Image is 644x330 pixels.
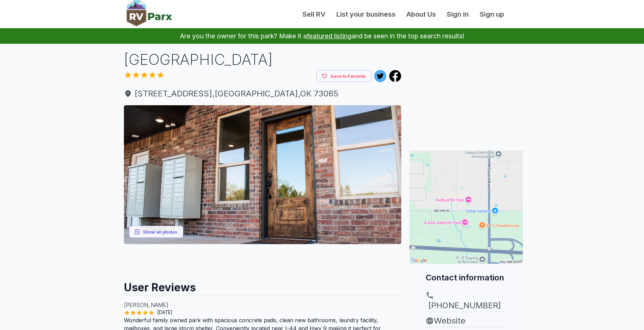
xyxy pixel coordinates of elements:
h2: User Reviews [124,275,402,295]
p: Are you the owner for this park? Make it a and be seen in the top search results! [8,28,636,44]
h2: Contact information [426,272,507,283]
span: [STREET_ADDRESS] , [GEOGRAPHIC_DATA] , OK 73065 [124,88,402,100]
a: List your business [331,9,401,19]
a: Sell RV [297,9,331,19]
button: Save to Favorite [316,70,371,82]
a: [PHONE_NUMBER] [426,291,507,312]
img: AAcXr8q88CROJJjZJRDRVeSQb0IlXg96zdSGfodeTsVdZxT4qCrMauf7MIfGuNMdYWQ3KDR0QBnHbBktyVTtX9HdQMtqQTfzN... [124,105,402,244]
h1: [GEOGRAPHIC_DATA] [124,49,402,70]
a: Sign up [474,9,510,19]
span: [DATE] [154,309,175,316]
button: Show all photos [129,225,183,238]
a: [STREET_ADDRESS],[GEOGRAPHIC_DATA],OK 73065 [124,88,402,100]
iframe: Advertisement [409,49,523,134]
a: Website [426,315,507,327]
a: Sign in [441,9,474,19]
a: featured listing [307,32,351,40]
img: Map for Redbud RV Park [409,150,523,264]
a: About Us [401,9,441,19]
p: [PERSON_NAME] [124,301,402,309]
iframe: Advertisement [124,244,402,275]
